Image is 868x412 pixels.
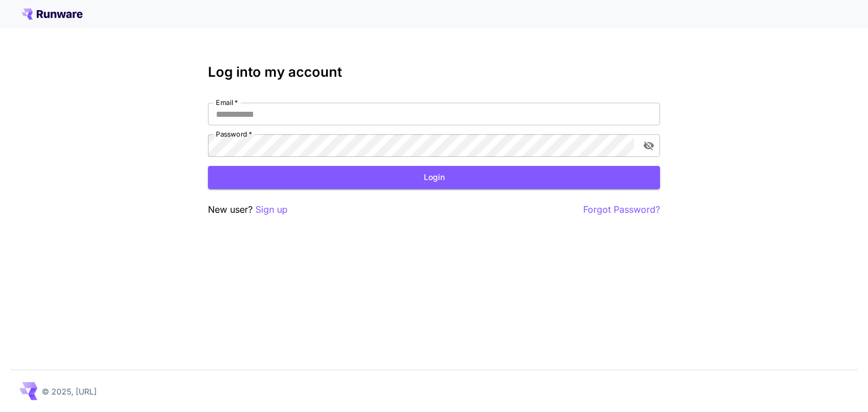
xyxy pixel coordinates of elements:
[216,98,238,107] label: Email
[255,203,288,217] button: Sign up
[42,385,97,397] p: © 2025, [URL]
[216,129,252,139] label: Password
[639,135,659,156] button: toggle password visibility
[208,166,660,189] button: Login
[208,203,288,217] p: New user?
[208,64,660,80] h3: Log into my account
[583,203,660,217] button: Forgot Password?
